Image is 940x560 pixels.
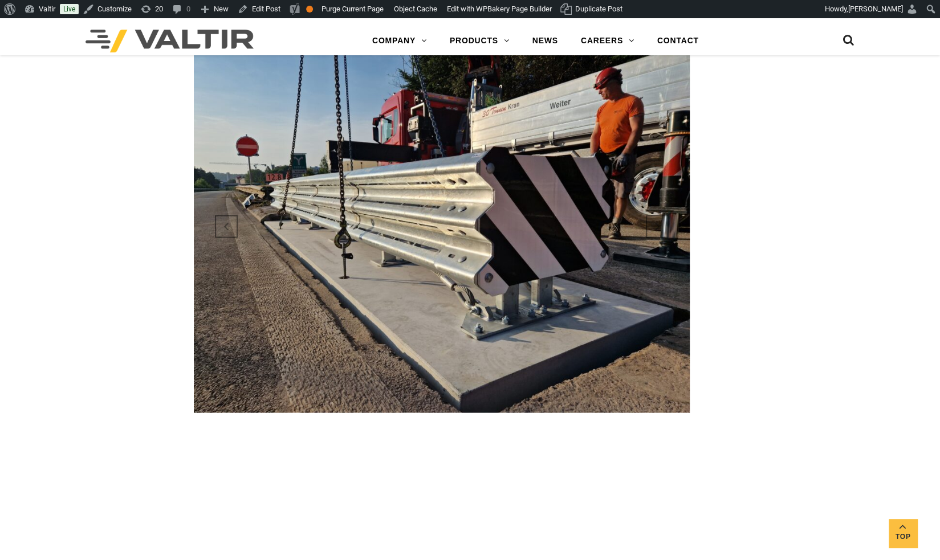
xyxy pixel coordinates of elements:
a: PRODUCTS [438,30,521,52]
a: Live [60,4,79,14]
a: NEWS [521,30,569,52]
div: OK [306,6,313,13]
a: COMPANY [361,30,438,52]
a: CAREERS [569,30,646,52]
a: Top [889,519,917,547]
span: Top [889,530,917,543]
a: CONTACT [646,30,710,52]
a: Next [642,211,673,242]
img: Valtir [86,30,254,52]
a: Previous [211,211,242,242]
span: [PERSON_NAME] [848,5,903,13]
